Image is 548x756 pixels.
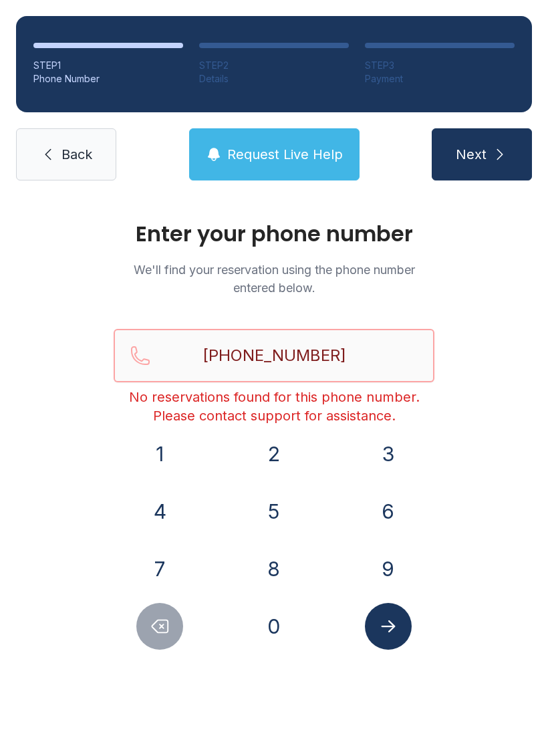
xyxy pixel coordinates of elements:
div: STEP 3 [365,59,515,72]
button: 4 [136,488,183,535]
button: 0 [251,603,297,650]
button: 6 [365,488,412,535]
button: 9 [365,545,412,592]
div: Phone Number [33,72,183,86]
input: Reservation phone number [114,329,434,382]
div: No reservations found for this phone number. Please contact support for assistance. [114,388,434,425]
button: 3 [365,430,412,477]
h1: Enter your phone number [114,223,434,245]
button: 7 [136,545,183,592]
div: Payment [365,72,515,86]
span: Next [456,145,487,164]
div: Details [199,72,349,86]
div: STEP 1 [33,59,183,72]
span: Request Live Help [227,145,343,164]
p: We'll find your reservation using the phone number entered below. [114,261,434,297]
button: Delete number [136,603,183,650]
button: 5 [251,488,297,535]
button: 2 [251,430,297,477]
button: 1 [136,430,183,477]
button: 8 [251,545,297,592]
div: STEP 2 [199,59,349,72]
span: Back [61,145,92,164]
button: Submit lookup form [365,603,412,650]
